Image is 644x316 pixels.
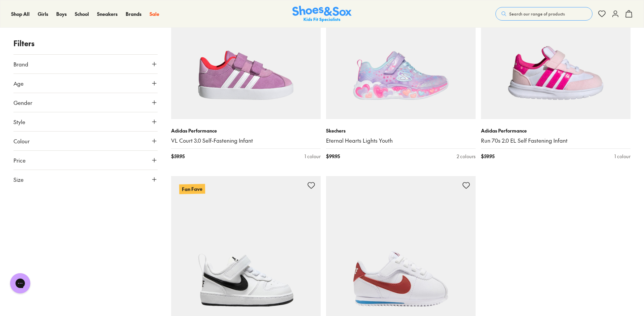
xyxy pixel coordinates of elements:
[13,38,158,49] p: Filters
[150,10,159,17] span: Sale
[13,79,24,87] span: Age
[13,55,158,74] button: Brand
[7,271,34,296] iframe: Gorgias live chat messenger
[171,127,321,134] p: Adidas Performance
[13,156,26,164] span: Price
[495,7,592,21] button: Search our range of products
[38,10,48,17] span: Girls
[56,10,67,18] a: Boys
[13,93,158,112] button: Gender
[292,6,352,22] a: Shoes & Sox
[11,10,30,17] span: Shop All
[326,153,340,160] span: $ 99.95
[97,10,118,18] a: Sneakers
[13,74,158,93] button: Age
[13,151,158,170] button: Price
[481,127,631,134] p: Adidas Performance
[13,60,28,68] span: Brand
[13,118,25,126] span: Style
[97,10,118,17] span: Sneakers
[614,153,631,160] div: 1 colour
[13,175,24,183] span: Size
[126,10,141,18] a: Brands
[56,10,67,17] span: Boys
[481,153,494,160] span: $ 59.95
[13,132,158,150] button: Colour
[150,10,159,18] a: Sale
[457,153,476,160] div: 2 colours
[13,98,32,107] span: Gender
[13,112,158,131] button: Style
[126,10,141,17] span: Brands
[75,10,89,17] span: School
[304,153,321,160] div: 1 colour
[292,6,352,22] img: SNS_Logo_Responsive.svg
[13,137,30,145] span: Colour
[179,184,205,194] p: Fan Fave
[171,153,185,160] span: $ 59.95
[75,10,89,18] a: School
[509,11,565,17] span: Search our range of products
[13,170,158,189] button: Size
[38,10,48,18] a: Girls
[171,137,321,144] a: VL Court 3.0 Self-Fastening Infant
[11,10,30,18] a: Shop All
[326,127,476,134] p: Skechers
[326,137,476,144] a: Eternal Hearts Lights Youth
[481,137,631,144] a: Run 70s 2.0 EL Self Fastening Infant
